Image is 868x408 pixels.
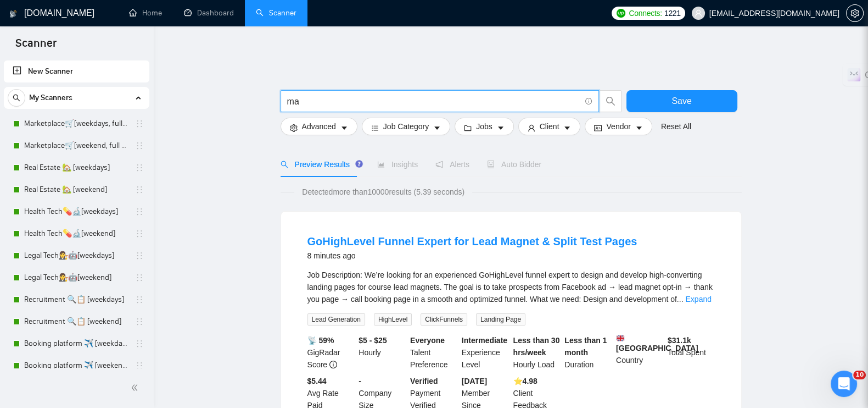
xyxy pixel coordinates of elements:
a: Health Tech💊🔬[weekend] [24,223,128,245]
button: idcardVendorcaret-down [585,118,652,135]
b: Less than 1 month [564,336,607,357]
span: Job Category [383,120,429,133]
a: GoHighLevel Funnel Expert for Lead Magnet & Split Test Pages [307,235,637,247]
span: ... [677,295,684,304]
input: Search Freelance Jobs... [287,95,580,108]
span: Save [671,94,691,108]
span: user [528,124,535,132]
a: Real Estate 🏡 [weekend] [24,179,128,201]
span: search [600,96,621,106]
a: Real Estate 🏡 [weekdays] [24,157,128,179]
a: Marketplace🛒[weekend, full description] [24,135,128,157]
span: setting [290,124,298,132]
a: Booking platform ✈️ [weekend] [24,355,128,377]
span: holder [135,229,144,238]
img: logo [9,5,17,23]
button: setting [846,4,864,22]
span: area-chart [377,161,385,168]
span: double-left [131,382,142,393]
span: Scanner [7,35,65,58]
span: bars [371,124,379,132]
span: Preview Results [281,160,360,169]
span: user [695,9,702,17]
span: folder [464,124,472,132]
a: searchScanner [256,8,296,18]
span: 10 [853,371,866,379]
button: settingAdvancedcaret-down [281,118,357,135]
span: caret-down [497,124,505,132]
div: 8 minutes ago [307,249,637,262]
span: holder [135,119,144,128]
a: setting [846,9,864,18]
span: robot [487,161,495,168]
a: New Scanner [13,60,141,82]
span: notification [435,161,443,168]
span: idcard [594,124,602,132]
span: holder [135,163,144,172]
b: Everyone [410,336,445,345]
a: homeHome [129,8,162,18]
div: Job Description: We’re looking for an experienced GoHighLevel funnel expert to design and develop... [307,269,715,305]
span: Connects: [629,7,662,19]
a: Expand [685,295,711,304]
b: Verified [410,377,438,385]
a: Marketplace🛒[weekdays, full description] [24,113,128,135]
span: holder [135,295,144,304]
span: holder [135,273,144,282]
span: Advanced [302,120,336,133]
span: search [281,161,288,168]
span: holder [135,339,144,348]
button: Save [626,90,737,112]
b: Less than 30 hrs/week [513,336,560,357]
span: holder [135,361,144,370]
span: search [8,94,25,102]
span: setting [847,9,863,18]
b: $5.44 [307,377,327,385]
a: Recruitment 🔍📋 [weekdays] [24,289,128,311]
span: Auto Bidder [487,160,541,169]
span: Detected more than 10000 results (5.39 seconds) [294,186,472,198]
a: Booking platform ✈️ [weekdays] [24,333,128,355]
span: Insights [377,160,418,169]
span: Landing Page [476,313,525,326]
span: holder [135,141,144,150]
a: Recruitment 🔍📋 [weekend] [24,311,128,333]
div: Total Spent [665,334,717,371]
span: ClickFunnels [421,313,467,326]
a: Reset All [661,120,691,133]
div: Tooltip anchor [354,159,364,169]
button: userClientcaret-down [518,118,581,135]
span: holder [135,185,144,194]
span: info-circle [329,361,337,368]
a: dashboardDashboard [184,8,234,18]
button: barsJob Categorycaret-down [362,118,450,135]
span: Lead Generation [307,313,365,326]
div: Hourly Load [511,334,563,371]
span: Alerts [435,160,469,169]
span: Vendor [606,120,630,133]
span: Jobs [476,120,492,133]
b: $ 31.1k [668,336,691,345]
a: Health Tech💊🔬[weekdays] [24,201,128,223]
b: 📡 59% [307,336,334,345]
div: GigRadar Score [305,334,357,371]
span: holder [135,317,144,326]
b: [GEOGRAPHIC_DATA] [616,334,698,352]
b: [DATE] [462,377,487,385]
span: My Scanners [29,87,72,109]
button: search [600,90,621,112]
a: Legal Tech👩‍⚖️🤖[weekdays] [24,245,128,267]
span: 1221 [664,7,681,19]
span: Job Description: We’re looking for an experienced GoHighLevel funnel expert to design and develop... [307,271,713,304]
div: Talent Preference [408,334,460,371]
span: info-circle [585,98,592,105]
span: holder [135,207,144,216]
button: search [8,89,25,107]
span: Client [540,120,559,133]
li: New Scanner [4,60,149,82]
button: folderJobscaret-down [455,118,514,135]
span: caret-down [433,124,441,132]
div: Duration [562,334,614,371]
b: ⭐️ 4.98 [513,377,537,385]
span: caret-down [340,124,348,132]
